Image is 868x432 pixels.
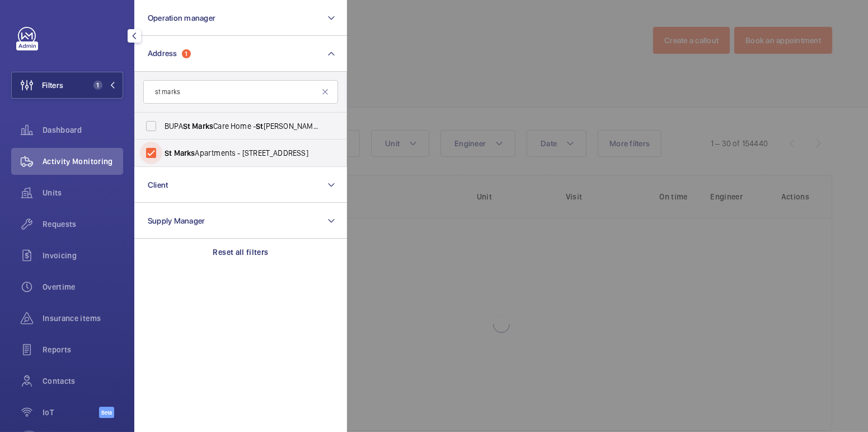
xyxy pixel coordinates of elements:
span: Filters [42,80,63,91]
span: Invoicing [43,250,123,261]
span: Overtime [43,281,123,292]
span: Units [43,187,123,198]
span: Reports [43,344,123,355]
span: Beta [99,407,114,418]
span: Contacts [43,375,123,387]
span: Requests [43,219,123,230]
span: Dashboard [43,124,123,136]
button: Filters1 [11,72,123,99]
span: 1 [93,81,102,90]
span: Activity Monitoring [43,156,123,167]
span: Insurance items [43,313,123,324]
span: IoT [43,407,99,418]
